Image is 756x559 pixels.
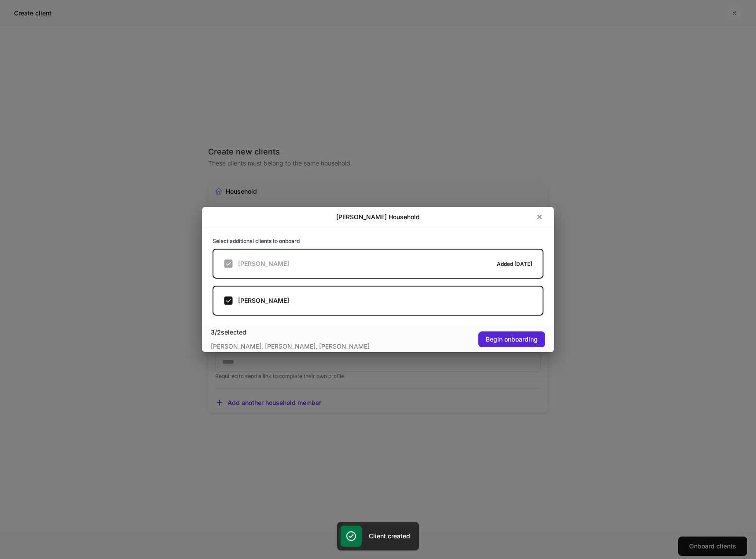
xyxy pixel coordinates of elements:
div: 3 / 2 selected [211,328,378,337]
h5: Client created [369,532,410,541]
h2: [PERSON_NAME] Household [336,213,420,221]
label: [PERSON_NAME] [213,286,543,316]
div: [PERSON_NAME], [PERSON_NAME], [PERSON_NAME] [211,337,378,351]
h5: [PERSON_NAME] [238,296,289,305]
div: Begin onboarding [486,336,538,342]
button: Begin onboarding [478,331,545,347]
h6: Select additional clients to onboard [213,237,300,245]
